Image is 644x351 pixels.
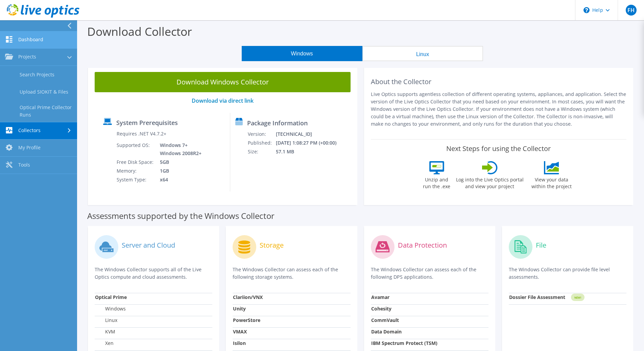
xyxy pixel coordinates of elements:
label: System Prerequisites [116,119,178,126]
a: Download Windows Collector [95,72,351,92]
strong: Dossier File Assessment [509,294,565,300]
strong: Isilon [233,340,246,346]
label: File [536,242,546,249]
strong: PowerStore [233,317,260,323]
td: Memory: [116,167,155,175]
strong: IBM Spectrum Protect (TSM) [371,340,437,346]
strong: Data Domain [371,328,402,335]
label: Windows [95,305,126,312]
label: Requires .NET V4.7.2+ [117,130,166,137]
td: x64 [155,175,203,184]
label: Server and Cloud [122,242,175,249]
label: Package Information [247,120,308,126]
a: Download via direct link [192,97,254,104]
strong: Cohesity [371,305,391,312]
tspan: NEW! [574,296,581,299]
td: 57.1 MB [276,147,345,156]
label: Xen [95,340,114,347]
label: Unzip and run the .exe [421,174,452,190]
span: FH [626,5,637,16]
td: Version: [247,130,276,139]
label: Download Collector [87,24,192,39]
strong: Unity [233,305,246,312]
td: Free Disk Space: [116,158,155,167]
label: Storage [260,242,284,249]
td: 1GB [155,167,203,175]
button: Linux [362,46,483,61]
label: Assessments supported by the Windows Collector [87,212,275,219]
button: Windows [242,46,362,61]
strong: Optical Prime [95,294,127,300]
label: KVM [95,328,115,335]
label: Linux [95,317,117,324]
p: The Windows Collector supports all of the Live Optics compute and cloud assessments. [95,266,212,281]
td: 5GB [155,158,203,167]
td: System Type: [116,175,155,184]
strong: CommVault [371,317,399,323]
td: [TECHNICAL_ID] [276,130,345,139]
strong: VMAX [233,328,247,335]
td: Size: [247,147,276,156]
td: Windows 7+ Windows 2008R2+ [155,141,203,158]
label: View your data within the project [527,174,576,190]
label: Data Protection [398,242,447,249]
svg: \n [583,7,590,13]
td: Supported OS: [116,141,155,158]
label: Log into the Live Optics portal and view your project [456,174,524,190]
p: Live Optics supports agentless collection of different operating systems, appliances, and applica... [371,91,627,128]
p: The Windows Collector can assess each of the following DPS applications. [371,266,488,281]
td: Published: [247,139,276,147]
label: Next Steps for using the Collector [446,145,551,153]
p: The Windows Collector can provide file level assessments. [509,266,626,281]
p: The Windows Collector can assess each of the following storage systems. [233,266,350,281]
td: [DATE] 1:08:27 PM (+00:00) [276,139,345,147]
strong: Avamar [371,294,389,300]
strong: Clariion/VNX [233,294,263,300]
h2: About the Collector [371,78,627,86]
